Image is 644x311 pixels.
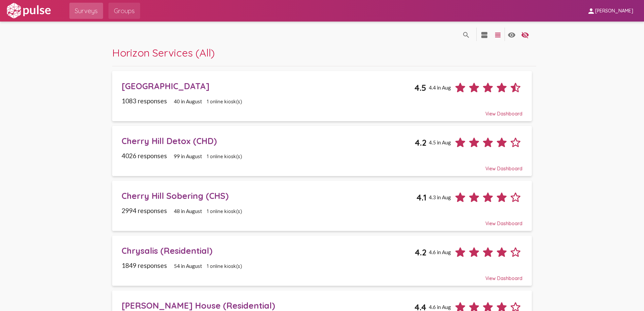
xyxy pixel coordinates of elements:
[122,97,167,105] span: 1083 responses
[518,28,532,41] button: language
[75,5,98,17] span: Surveys
[122,136,415,146] div: Cherry Hill Detox (CHD)
[462,31,470,39] mat-icon: language
[414,82,426,93] span: 4.5
[122,191,417,201] div: Cherry Hill Sobering (CHS)
[207,208,242,214] span: 1 online kiosk(s)
[207,263,242,269] span: 1 online kiosk(s)
[108,3,140,19] a: Groups
[207,99,242,105] span: 1 online kiosk(s)
[122,160,523,172] div: View Dashboard
[429,139,451,145] span: 4.5 in Aug
[207,153,242,160] span: 1 online kiosk(s)
[112,71,532,121] a: [GEOGRAPHIC_DATA]4.54.4 in Aug1083 responses40 in August1 online kiosk(s)View Dashboard
[122,214,523,227] div: View Dashboard
[494,31,502,39] mat-icon: language
[587,7,595,15] mat-icon: person
[429,194,451,200] span: 4.3 in Aug
[174,263,202,269] span: 54 in August
[429,304,451,310] span: 4.6 in Aug
[459,28,473,41] button: language
[122,207,167,214] span: 2994 responses
[122,262,167,269] span: 1849 responses
[416,192,426,203] span: 4.1
[478,28,491,41] button: language
[521,31,529,39] mat-icon: language
[508,31,516,39] mat-icon: language
[122,152,167,160] span: 4026 responses
[122,105,523,117] div: View Dashboard
[174,208,202,214] span: 48 in August
[174,98,202,104] span: 40 in August
[480,31,488,39] mat-icon: language
[429,249,451,255] span: 4.6 in Aug
[5,2,52,19] img: white-logo.svg
[174,153,202,159] span: 99 in August
[112,181,532,231] a: Cherry Hill Sobering (CHS)4.14.3 in Aug2994 responses48 in August1 online kiosk(s)View Dashboard
[114,5,135,17] span: Groups
[415,137,426,148] span: 4.2
[122,300,415,311] div: [PERSON_NAME] House (Residential)
[429,84,451,91] span: 4.4 in Aug
[505,28,518,41] button: language
[69,3,103,19] a: Surveys
[582,4,639,17] button: [PERSON_NAME]
[112,126,532,176] a: Cherry Hill Detox (CHD)4.24.5 in Aug4026 responses99 in August1 online kiosk(s)View Dashboard
[122,269,523,281] div: View Dashboard
[112,236,532,286] a: Chrysalis (Residential)4.24.6 in Aug1849 responses54 in August1 online kiosk(s)View Dashboard
[122,245,415,256] div: Chrysalis (Residential)
[595,8,633,14] span: [PERSON_NAME]
[491,28,505,41] button: language
[122,81,415,91] div: [GEOGRAPHIC_DATA]
[415,247,426,257] span: 4.2
[112,46,215,59] span: Horizon Services (All)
